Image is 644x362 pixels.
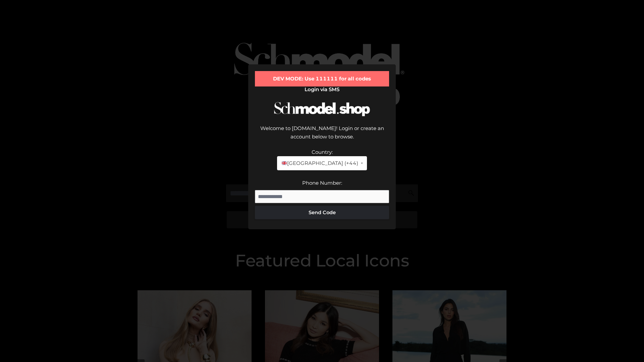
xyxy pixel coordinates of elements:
button: Send Code [255,206,389,219]
span: [GEOGRAPHIC_DATA] (+44) [281,159,358,168]
img: 🇬🇧 [282,161,287,166]
div: Welcome to [DOMAIN_NAME]! Login or create an account below to browse. [255,124,389,148]
div: DEV MODE: Use 111111 for all codes [255,71,389,86]
label: Phone Number: [302,180,342,186]
img: Schmodel Logo [272,96,372,122]
label: Country: [312,149,333,155]
h2: Login via SMS [255,86,389,93]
